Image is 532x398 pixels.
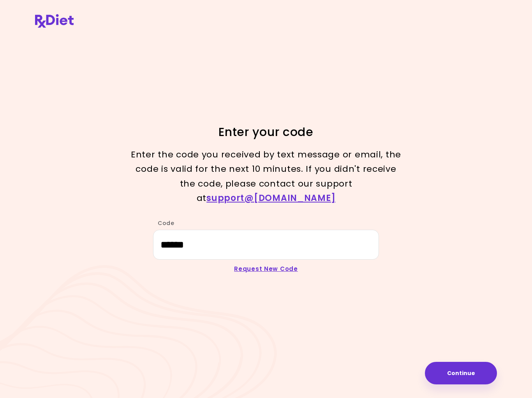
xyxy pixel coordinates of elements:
button: Continue [425,362,497,384]
p: Enter the code you received by text message or email, the code is valid for the next 10 minutes. ... [130,147,402,206]
h1: Enter your code [130,124,402,140]
label: Code [153,219,174,227]
a: support@[DOMAIN_NAME] [206,192,335,204]
a: Request New Code [234,265,298,273]
img: RxDiet [35,14,74,28]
